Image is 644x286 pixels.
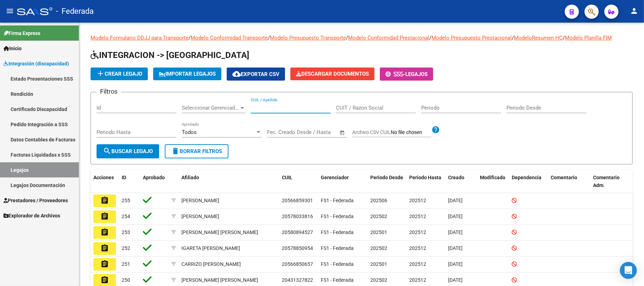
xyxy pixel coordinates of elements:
[6,7,14,15] mat-icon: menu
[321,277,354,283] span: FS1 - Federada
[409,214,426,219] span: 202512
[282,214,313,219] span: 20578033816
[232,71,279,77] span: Exportar CSV
[565,35,612,41] a: Modelo Planilla FIM
[171,147,180,155] mat-icon: delete
[181,212,219,221] div: [PERSON_NAME]
[182,105,239,111] span: Seleccionar Gerenciador
[448,277,463,283] span: [DATE]
[4,60,69,68] span: Integración (discapacidad)
[100,212,109,221] mat-icon: assignment
[548,170,590,193] datatable-header-cell: Comentario
[318,170,367,193] datatable-header-cell: Gerenciador
[91,68,148,80] button: Crear Legajo
[181,228,258,237] div: [PERSON_NAME] [PERSON_NAME]
[182,129,197,135] span: Todos
[370,245,387,251] span: 202502
[122,175,126,180] span: ID
[480,175,505,180] span: Modificado
[321,198,354,203] span: FS1 - Federada
[321,214,354,219] span: FS1 - Federada
[448,175,464,180] span: Creado
[143,175,165,180] span: Aprobado
[97,87,121,97] h3: Filtros
[122,277,130,283] span: 250
[630,7,638,15] mat-icon: person
[165,144,228,158] button: Borrar Filtros
[103,147,111,155] mat-icon: search
[103,148,153,154] span: Buscar Legajo
[370,175,403,180] span: Periodo Desde
[409,261,426,267] span: 202512
[370,229,387,235] span: 202501
[282,198,313,203] span: 20566859301
[448,261,463,267] span: [DATE]
[93,175,114,180] span: Acciones
[385,71,405,77] span: -
[431,35,512,41] a: Modelo Presupuesto Prestacional
[100,244,109,252] mat-icon: assignment
[406,170,445,193] datatable-header-cell: Periodo Hasta
[91,35,188,41] a: Modelo Formulario DDJJ para Transporte
[181,197,219,205] div: [PERSON_NAME]
[405,71,428,77] span: Legajos
[227,68,285,81] button: Exportar CSV
[4,197,68,204] span: Prestadores / Proveedores
[509,170,548,193] datatable-header-cell: Dependencia
[122,261,130,267] span: 251
[512,175,541,180] span: Dependencia
[159,71,216,77] span: IMPORTAR LEGAJOS
[409,245,426,251] span: 202512
[445,170,477,193] datatable-header-cell: Creado
[302,129,336,135] input: Fecha fin
[191,35,268,41] a: Modelo Conformidad Transporte
[279,170,318,193] datatable-header-cell: CUIL
[181,244,240,252] div: IGARETA [PERSON_NAME]
[514,35,563,41] a: ModeloResumen HC
[56,4,94,19] span: - Federada
[370,198,387,203] span: 202506
[181,260,241,268] div: CARRIZO [PERSON_NAME]
[96,71,142,77] span: Crear Legajo
[348,35,429,41] a: Modelo Conformidad Prestacional
[448,245,463,251] span: [DATE]
[409,198,426,203] span: 202512
[100,276,109,284] mat-icon: assignment
[593,175,620,188] span: Comentario Adm.
[282,245,313,251] span: 20578850954
[391,129,431,136] input: Archivo CSV CUIL
[448,198,463,203] span: [DATE]
[4,45,22,52] span: Inicio
[181,175,199,180] span: Afiliado
[171,148,222,154] span: Borrar Filtros
[477,170,509,193] datatable-header-cell: Modificado
[122,214,130,219] span: 254
[620,262,637,279] div: Open Intercom Messenger
[321,245,354,251] span: FS1 - Federada
[97,144,159,158] button: Buscar Legajo
[370,214,387,219] span: 202502
[100,196,109,205] mat-icon: assignment
[282,175,292,180] span: CUIL
[551,175,577,180] span: Comentario
[431,126,440,134] mat-icon: help
[321,261,354,267] span: FS1 - Federada
[282,229,313,235] span: 20580894527
[140,170,168,193] datatable-header-cell: Aprobado
[91,50,249,60] span: INTEGRACION -> [GEOGRAPHIC_DATA]
[4,212,60,220] span: Explorador de Archivos
[122,245,130,251] span: 252
[4,29,40,37] span: Firma Express
[270,35,346,41] a: Modelo Presupuesto Transporte
[290,68,375,80] button: Descargar Documentos
[282,277,313,283] span: 20431327822
[370,261,387,267] span: 202501
[296,71,369,77] span: Descargar Documentos
[321,175,349,180] span: Gerenciador
[338,129,347,137] button: Open calendar
[91,170,119,193] datatable-header-cell: Acciones
[179,170,279,193] datatable-header-cell: Afiliado
[153,68,221,80] button: IMPORTAR LEGAJOS
[448,214,463,219] span: [DATE]
[282,261,313,267] span: 20566850657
